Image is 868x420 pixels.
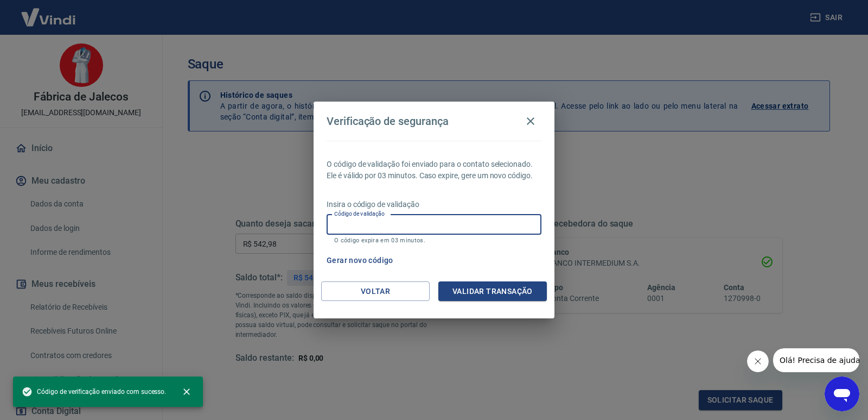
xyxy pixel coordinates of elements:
iframe: Botão para abrir a janela de mensagens [825,377,859,411]
button: close [175,380,199,404]
iframe: Fechar mensagem [747,350,769,372]
p: O código de validação foi enviado para o contato selecionado. Ele é válido por 03 minutos. Caso e... [327,159,541,181]
button: Voltar [321,281,430,302]
h4: Verificação de segurança [327,115,449,128]
span: Olá! Precisa de ajuda? [7,8,91,16]
label: Código de validação [334,210,385,218]
button: Gerar novo código [322,250,398,271]
p: O código expira em 03 minutos. [334,237,534,244]
iframe: Mensagem da empresa [773,348,859,372]
p: Insira o código de validação [327,199,541,210]
button: Validar transação [438,281,547,302]
span: Código de verificação enviado com sucesso. [22,386,166,397]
